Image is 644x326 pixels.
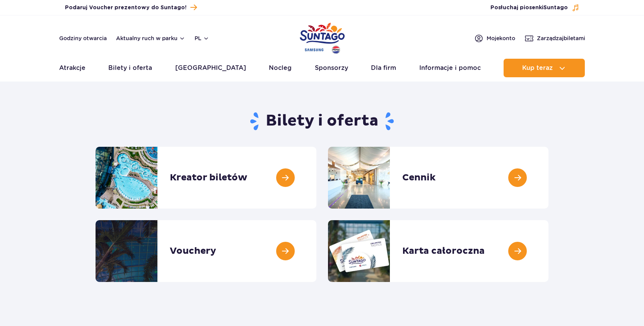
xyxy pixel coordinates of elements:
a: Zarządzajbiletami [524,34,585,43]
a: Godziny otwarcia [59,34,107,42]
a: Mojekonto [474,34,515,43]
span: Posłuchaj piosenki [490,4,568,12]
a: Bilety i oferta [108,59,152,77]
span: Kup teraz [522,65,553,71]
a: Park of Poland [300,19,345,55]
a: Podaruj Voucher prezentowy do Suntago! [65,2,197,13]
a: Dla firm [371,59,396,77]
button: Posłuchaj piosenkiSuntago [490,4,579,12]
span: Podaruj Voucher prezentowy do Suntago! [65,4,186,12]
h1: Bilety i oferta [96,111,548,131]
a: Atrakcje [59,59,85,77]
a: Nocleg [269,59,292,77]
a: [GEOGRAPHIC_DATA] [175,59,246,77]
a: Informacje i pomoc [419,59,481,77]
span: Zarządzaj biletami [537,34,585,42]
button: Kup teraz [504,59,585,77]
button: pl [195,34,209,42]
a: Sponsorzy [315,59,348,77]
button: Aktualny ruch w parku [116,35,185,41]
span: Moje konto [487,34,515,42]
span: Suntago [543,5,568,10]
